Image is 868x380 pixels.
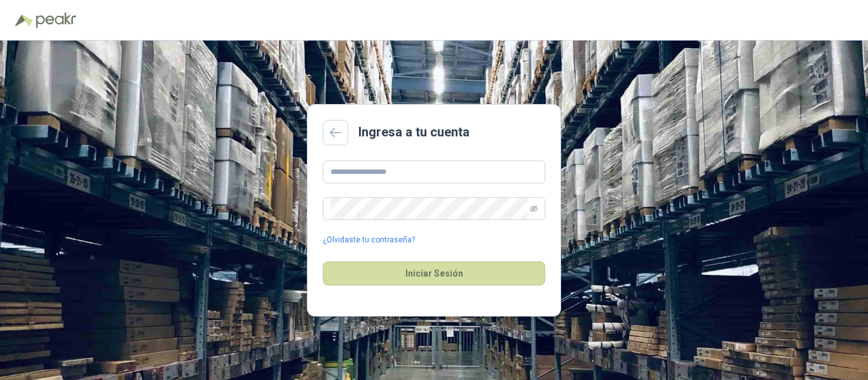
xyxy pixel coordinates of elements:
img: Logo [15,14,33,27]
span: eye-invisible [530,205,538,213]
h2: Ingresa a tu cuenta [358,122,470,142]
button: Iniciar Sesión [323,261,545,285]
a: ¿Olvidaste tu contraseña? [323,234,415,246]
img: Peakr [36,13,76,28]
